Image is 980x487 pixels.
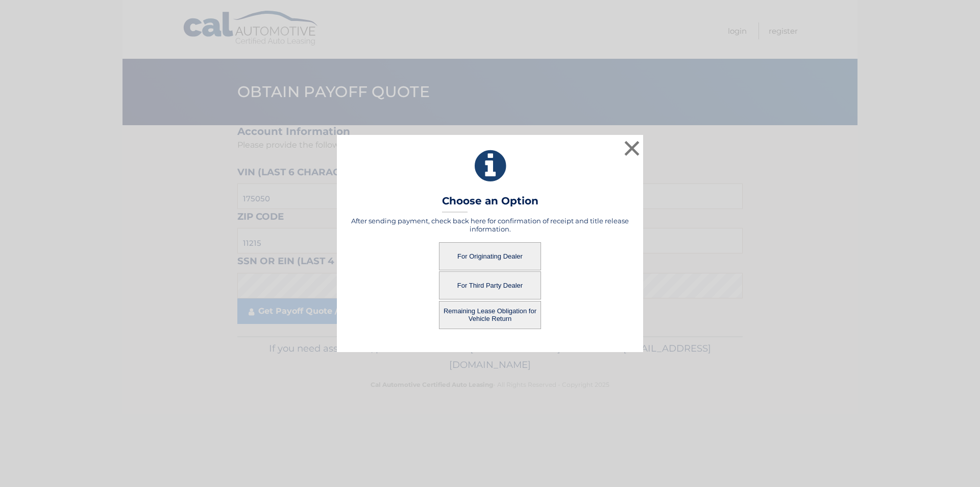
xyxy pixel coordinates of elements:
[439,242,541,270] button: For Originating Dealer
[439,301,541,329] button: Remaining Lease Obligation for Vehicle Return
[350,217,630,233] h5: After sending payment, check back here for confirmation of receipt and title release information.
[622,138,642,158] button: ×
[439,271,541,299] button: For Third Party Dealer
[442,195,538,213] h3: Choose an Option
